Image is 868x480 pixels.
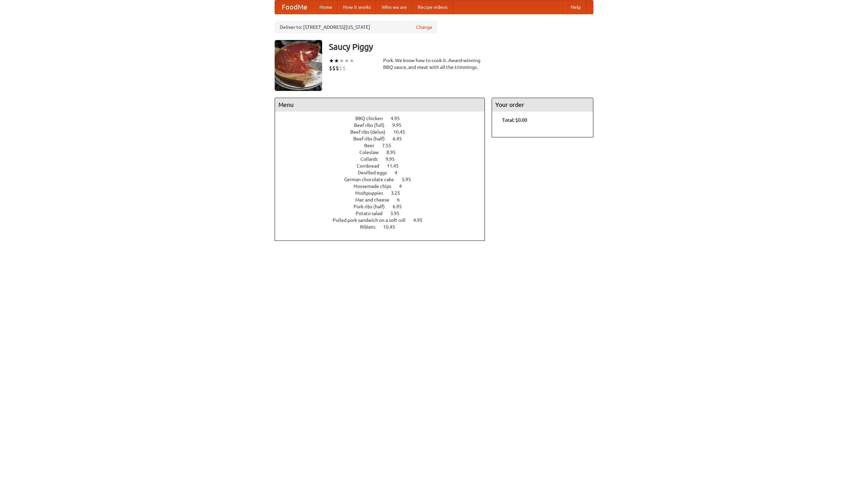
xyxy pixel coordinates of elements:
span: BBQ chicken [355,116,390,121]
span: 11.45 [387,163,406,169]
li: ★ [339,57,344,64]
a: Change [416,24,432,31]
a: Help [565,0,586,14]
span: 4.95 [413,217,429,223]
span: Beef ribs (delux) [350,129,392,135]
span: 10.45 [393,129,412,135]
span: 9.95 [386,156,401,162]
span: Mac and cheese [355,197,396,203]
li: ★ [329,57,334,64]
span: Hushpuppies [355,190,390,196]
span: German chocolate cake [344,177,401,182]
span: 5.95 [402,177,418,182]
b: Total: $0.00 [502,117,527,123]
a: Hushpuppies 3.25 [355,190,413,196]
span: Beef ribs (half) [353,136,392,141]
a: Who we are [376,0,412,14]
a: Beer 7.55 [364,143,404,148]
a: Potato salad 3.95 [356,211,412,216]
span: 6.95 [393,204,409,209]
span: 4 [399,184,409,189]
a: Collards 9.95 [360,156,407,162]
span: 8.95 [387,150,402,155]
a: BBQ chicken 4.95 [355,116,412,121]
span: Pulled pork sandwich on a soft roll [333,217,412,223]
li: $ [332,64,336,72]
span: 4.95 [391,116,407,121]
a: Recipe videos [412,0,453,14]
span: Collards [360,156,384,162]
span: 3.25 [391,190,407,196]
span: Beer [364,143,381,148]
a: Home [314,0,338,14]
a: Mac and cheese 6 [355,197,412,203]
a: Beef ribs (full) 9.95 [354,122,414,128]
span: Pork ribs (half) [354,204,392,209]
a: Devilled eggs 4 [358,170,410,175]
li: ★ [349,57,354,64]
a: Pork ribs (half) 6.95 [354,204,414,209]
div: Deliver to: [STREET_ADDRESS][US_STATE] [275,21,437,33]
div: Pork. We know how to cook it. Award-winning BBQ sauce, and meat with all the trimmings. [383,57,485,71]
span: Beef ribs (full) [354,122,391,128]
span: Potato salad [356,211,389,216]
span: Devilled eggs [358,170,394,175]
span: 4 [395,170,404,175]
li: $ [342,64,346,72]
li: ★ [334,57,339,64]
li: $ [329,64,332,72]
li: $ [339,64,342,72]
li: $ [336,64,339,72]
a: How it works [338,0,376,14]
a: Housemade chips 4 [354,184,414,189]
a: FoodMe [275,0,314,14]
a: Coleslaw 8.95 [359,150,408,155]
span: Housemade chips [354,184,398,189]
span: 3.95 [390,211,406,216]
h4: Menu [275,98,485,112]
h4: Your order [492,98,593,112]
span: 6 [397,197,407,203]
a: Beef ribs (delux) 10.45 [350,129,418,135]
span: 10.45 [383,224,402,230]
span: 9.95 [392,122,408,128]
img: angular.jpg [275,40,322,91]
span: Cornbread [357,163,386,169]
a: Beef ribs (half) 6.45 [353,136,414,141]
a: Cornbread 11.45 [357,163,411,169]
h3: Saucy Piggy [329,40,593,54]
span: 7.55 [382,143,398,148]
span: Coleslaw [359,150,386,155]
span: Riblets [360,224,382,230]
li: ★ [344,57,349,64]
a: Riblets 10.45 [360,224,408,230]
a: Pulled pork sandwich on a soft roll 4.95 [333,217,435,223]
span: 6.45 [393,136,409,141]
a: German chocolate cake 5.95 [344,177,423,182]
